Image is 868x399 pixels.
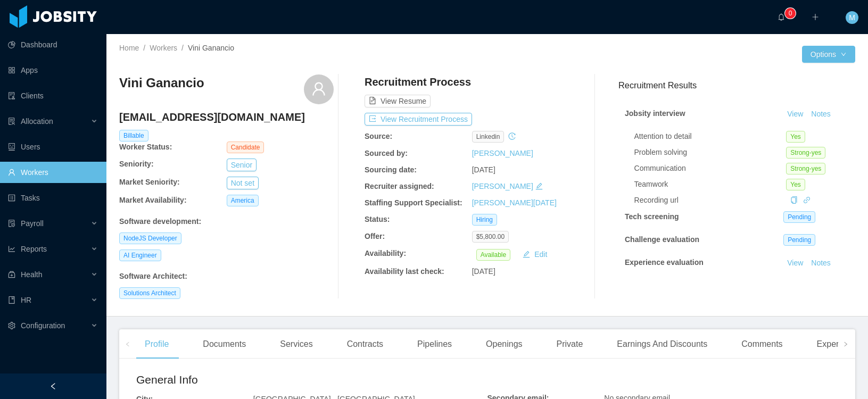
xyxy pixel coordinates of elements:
[8,162,98,183] a: icon: userWorkers
[119,143,172,151] b: Worker Status:
[119,272,187,280] b: Software Architect :
[365,267,444,276] b: Availability last check:
[625,212,679,221] strong: Tech screening
[119,44,139,52] a: Home
[365,97,431,105] a: icon: file-textView Resume
[21,321,65,330] span: Configuration
[8,220,15,227] i: icon: file-protect
[365,215,390,223] b: Status:
[812,13,819,21] i: icon: plus
[786,179,805,190] span: Yes
[785,8,796,19] sup: 0
[119,110,334,124] h4: [EMAIL_ADDRESS][DOMAIN_NAME]
[477,329,531,359] div: Openings
[733,329,791,359] div: Comments
[409,329,460,359] div: Pipelines
[843,342,848,347] i: icon: right
[8,322,15,329] i: icon: setting
[472,231,509,243] span: $5,800.00
[472,131,505,143] span: linkedin
[227,159,257,171] button: Senior
[472,198,557,207] a: [PERSON_NAME][DATE]
[608,329,716,359] div: Earnings And Discounts
[783,211,815,223] span: Pending
[786,131,805,143] span: Yes
[136,329,177,359] div: Profile
[365,95,431,107] button: icon: file-textView Resume
[21,117,53,126] span: Allocation
[8,136,98,157] a: icon: robotUsers
[548,329,592,359] div: Private
[8,34,98,55] a: icon: pie-chartDashboard
[8,296,15,304] i: icon: book
[625,258,704,267] strong: Experience evaluation
[119,217,201,226] b: Software development :
[119,287,180,299] span: Solutions Architect
[119,232,181,244] span: NodeJS Developer
[365,198,462,207] b: Staffing Support Specialist:
[271,329,321,359] div: Services
[365,232,385,240] b: Offer:
[803,196,811,204] a: icon: link
[618,79,855,92] h3: Recruitment Results
[783,259,807,267] a: View
[365,113,472,126] button: icon: exportView Recruitment Process
[8,245,15,253] i: icon: line-chart
[125,342,130,347] i: icon: left
[21,296,31,304] span: HR
[778,13,785,21] i: icon: bell
[181,44,184,52] span: /
[8,85,98,106] a: icon: auditClients
[365,249,406,257] b: Availability:
[311,81,326,96] i: icon: user
[21,219,44,228] span: Payroll
[803,196,811,204] i: icon: link
[508,132,516,140] i: icon: history
[472,165,495,174] span: [DATE]
[634,131,787,142] div: Attention to detail
[472,182,533,190] a: [PERSON_NAME]
[119,178,180,186] b: Market Seniority:
[472,214,497,226] span: Hiring
[807,257,835,270] button: Notes
[625,235,699,244] strong: Challenge evaluation
[119,160,154,168] b: Seniority:
[136,371,487,388] h2: General Info
[808,329,868,359] div: Experience
[188,44,234,52] span: Vini Ganancio
[194,329,254,359] div: Documents
[634,195,787,206] div: Recording url
[143,44,145,52] span: /
[8,118,15,125] i: icon: solution
[119,74,204,92] h3: Vini Ganancio
[338,329,392,359] div: Contracts
[365,115,472,123] a: icon: exportView Recruitment Process
[365,182,434,190] b: Recruiter assigned:
[8,60,98,81] a: icon: appstoreApps
[365,132,392,140] b: Source:
[227,142,264,153] span: Candidate
[119,196,187,204] b: Market Availability:
[790,195,798,206] div: Copy
[518,248,551,261] button: icon: editEdit
[802,46,855,63] button: Optionsicon: down
[786,147,825,159] span: Strong-yes
[625,109,685,118] strong: Jobsity interview
[119,130,148,142] span: Billable
[807,281,835,294] button: Notes
[849,11,855,24] span: M
[786,163,825,174] span: Strong-yes
[365,165,417,174] b: Sourcing date:
[790,196,798,204] i: icon: copy
[783,234,815,246] span: Pending
[119,250,161,261] span: AI Engineer
[472,267,495,276] span: [DATE]
[227,177,259,189] button: Not set
[365,149,408,157] b: Sourced by:
[227,195,259,206] span: America
[8,271,15,278] i: icon: medicine-box
[634,179,787,190] div: Teamwork
[634,147,787,158] div: Problem solving
[634,163,787,174] div: Communication
[8,187,98,209] a: icon: profileTasks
